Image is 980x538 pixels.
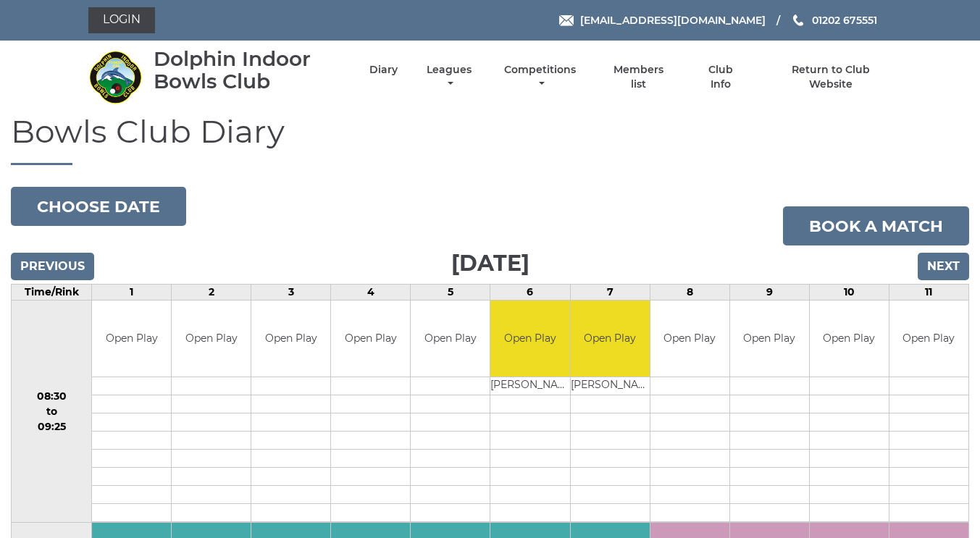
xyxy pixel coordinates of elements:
[490,300,569,377] td: Open Play
[172,285,251,300] td: 2
[11,187,186,226] button: Choose date
[11,114,969,165] h1: Bowls Club Diary
[559,15,574,26] img: Email
[559,12,766,28] a: Email [EMAIL_ADDRESS][DOMAIN_NAME]
[889,285,968,300] td: 11
[571,377,650,395] td: [PERSON_NAME]
[918,253,969,280] input: Next
[605,63,671,91] a: Members list
[793,14,803,26] img: Phone us
[570,285,650,300] td: 7
[172,300,251,377] td: Open Play
[154,48,344,93] div: Dolphin Indoor Bowls Club
[12,300,92,523] td: 08:30 to 09:25
[411,285,490,300] td: 5
[650,300,729,377] td: Open Play
[501,63,580,91] a: Competitions
[490,285,570,300] td: 6
[650,285,729,300] td: 8
[92,285,172,300] td: 1
[730,300,809,377] td: Open Play
[490,377,569,395] td: [PERSON_NAME]
[571,300,650,377] td: Open Play
[783,206,969,245] a: Book a match
[331,285,411,300] td: 4
[698,63,745,91] a: Club Info
[889,300,968,377] td: Open Play
[251,300,330,377] td: Open Play
[331,300,410,377] td: Open Play
[369,63,398,77] a: Diary
[580,14,766,27] span: [EMAIL_ADDRESS][DOMAIN_NAME]
[812,14,877,27] span: 01202 675551
[92,300,171,377] td: Open Play
[810,300,889,377] td: Open Play
[729,285,809,300] td: 9
[791,12,877,28] a: Phone us 01202 675551
[423,63,475,91] a: Leagues
[88,7,155,33] a: Login
[11,253,94,280] input: Previous
[251,285,331,300] td: 3
[12,285,92,300] td: Time/Rink
[809,285,889,300] td: 10
[769,63,892,91] a: Return to Club Website
[88,50,143,104] img: Dolphin Indoor Bowls Club
[411,300,490,377] td: Open Play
